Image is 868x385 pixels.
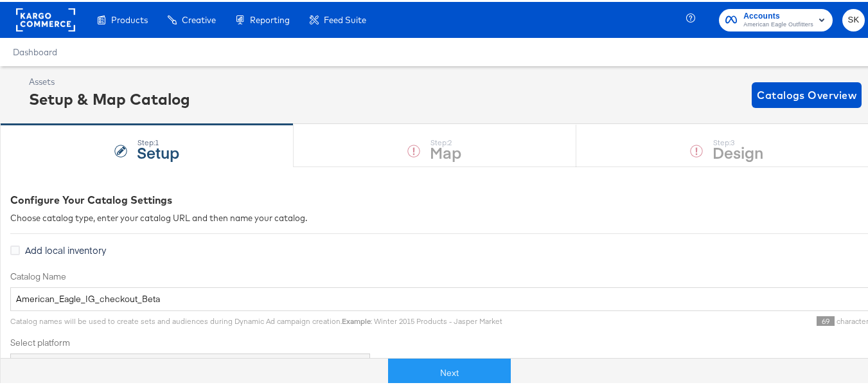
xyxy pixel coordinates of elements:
[842,7,865,30] button: SK
[111,13,148,23] span: Products
[13,45,57,55] a: Dashboard
[137,139,179,161] strong: Setup
[757,84,856,102] span: Catalogs Overview
[250,13,290,23] span: Reporting
[25,242,106,255] span: Add local inventory
[817,314,835,324] span: 69
[10,314,502,324] span: Catalog names will be used to create sets and audiences during Dynamic Ad campaign creation. : Wi...
[847,11,860,26] span: SK
[743,8,813,21] span: Accounts
[29,86,190,108] div: Setup & Map Catalog
[137,136,179,145] div: Step: 1
[342,314,371,324] strong: Example
[182,13,216,23] span: Creative
[719,7,833,30] button: AccountsAmerican Eagle Outfitters
[324,13,366,23] span: Feed Suite
[743,18,813,28] span: American Eagle Outfitters
[29,74,190,86] div: Assets
[752,80,862,106] button: Catalogs Overview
